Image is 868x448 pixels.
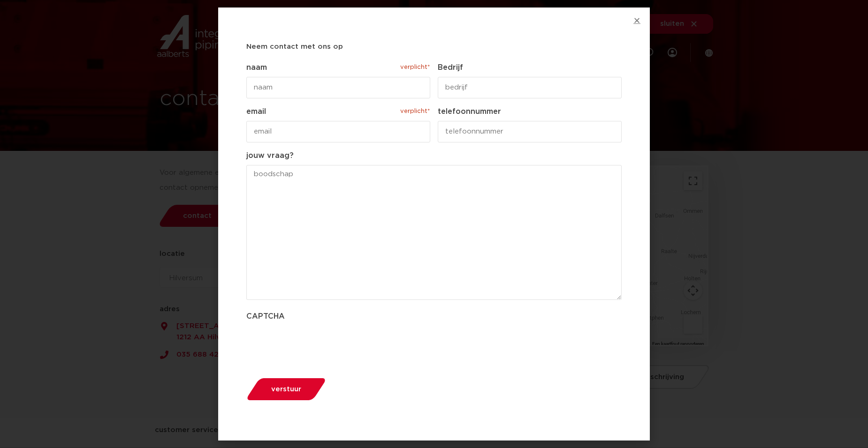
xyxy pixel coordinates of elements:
[246,77,430,98] input: naam
[246,39,622,54] h5: Neem contact met ons op
[246,326,389,362] iframe: reCAPTCHA
[246,106,430,117] label: email
[633,17,640,24] a: Close
[246,150,622,161] label: jouw vraag?
[246,121,430,142] input: email
[399,106,430,117] span: verplicht*
[438,121,622,142] input: telefoonnummer
[438,77,622,98] input: bedrijf
[438,62,622,73] label: Bedrijf
[399,62,430,73] span: verplicht*
[246,62,430,73] label: naam
[243,377,329,401] button: verstuur
[438,106,622,117] label: telefoonnummer
[271,386,301,393] span: verstuur
[246,311,622,322] label: CAPTCHA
